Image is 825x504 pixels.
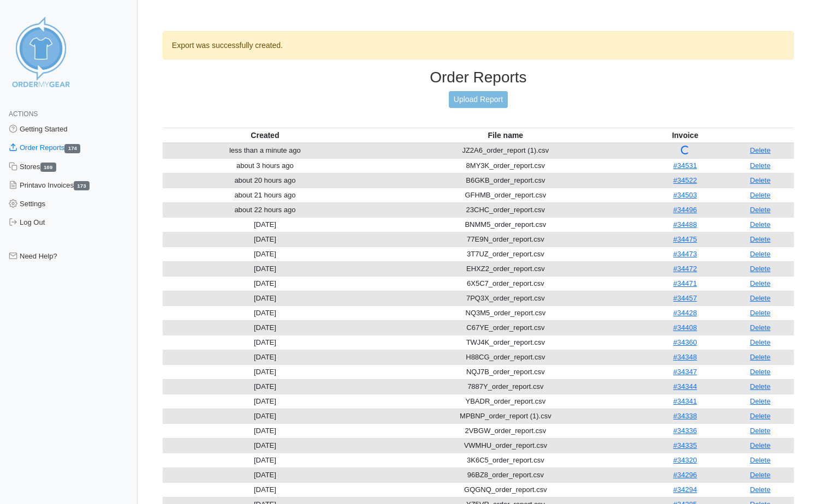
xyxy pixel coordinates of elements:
[750,279,771,287] a: Delete
[367,291,644,305] td: 7PQ3X_order_report.csv
[644,128,727,143] th: Invoice
[163,31,794,59] div: Export was successfully created.
[673,353,697,361] a: #34348
[673,220,697,229] a: #34488
[163,68,794,87] h3: Order Reports
[163,409,367,423] td: [DATE]
[163,128,367,143] th: Created
[673,323,697,332] a: #34408
[367,364,644,379] td: NQJ7B_order_report.csv
[750,235,771,243] a: Delete
[673,456,697,464] a: #34320
[40,163,56,172] span: 169
[449,91,508,108] a: Upload Report
[673,161,697,170] a: #34531
[163,217,367,232] td: [DATE]
[163,202,367,217] td: about 22 hours ago
[367,305,644,320] td: NQ3M5_order_report.csv
[673,471,697,479] a: #34296
[163,188,367,202] td: about 21 hours ago
[673,191,697,199] a: #34503
[163,438,367,453] td: [DATE]
[750,412,771,420] a: Delete
[673,250,697,258] a: #34473
[367,423,644,438] td: 2VBGW_order_report.csv
[750,250,771,258] a: Delete
[367,276,644,291] td: 6X5C7_order_report.csv
[163,320,367,335] td: [DATE]
[673,382,697,391] a: #34344
[163,305,367,320] td: [DATE]
[367,409,644,423] td: MPBNP_order_report (1).csv
[673,206,697,214] a: #34496
[750,353,771,361] a: Delete
[750,265,771,273] a: Delete
[367,482,644,497] td: GQGNQ_order_report.csv
[750,191,771,199] a: Delete
[367,217,644,232] td: BNMM5_order_report.csv
[750,294,771,302] a: Delete
[673,368,697,376] a: #34347
[163,364,367,379] td: [DATE]
[163,261,367,276] td: [DATE]
[367,261,644,276] td: EHXZ2_order_report.csv
[750,368,771,376] a: Delete
[163,173,367,188] td: about 20 hours ago
[750,397,771,405] a: Delete
[64,144,80,153] span: 174
[673,338,697,346] a: #34360
[367,467,644,482] td: 96BZ8_order_report.csv
[367,350,644,364] td: H88CG_order_report.csv
[367,128,644,143] th: File name
[673,427,697,435] a: #34336
[367,453,644,467] td: 3K6C5_order_report.csv
[367,232,644,247] td: 77E9N_order_report.csv
[163,335,367,350] td: [DATE]
[673,412,697,420] a: #34338
[163,232,367,247] td: [DATE]
[750,161,771,170] a: Delete
[163,276,367,291] td: [DATE]
[163,379,367,394] td: [DATE]
[163,423,367,438] td: [DATE]
[673,485,697,494] a: #34294
[673,279,697,287] a: #34471
[367,379,644,394] td: 7887Y_order_report.csv
[750,220,771,229] a: Delete
[367,394,644,409] td: YBADR_order_report.csv
[9,110,38,118] span: Actions
[367,158,644,173] td: 8MY3K_order_report.csv
[163,482,367,497] td: [DATE]
[750,485,771,494] a: Delete
[163,291,367,305] td: [DATE]
[163,350,367,364] td: [DATE]
[750,456,771,464] a: Delete
[163,247,367,261] td: [DATE]
[367,335,644,350] td: TWJ4K_order_report.csv
[750,323,771,332] a: Delete
[163,158,367,173] td: about 3 hours ago
[673,397,697,405] a: #34341
[367,247,644,261] td: 3T7UZ_order_report.csv
[163,394,367,409] td: [DATE]
[367,438,644,453] td: VWMHU_order_report.csv
[367,320,644,335] td: C67YE_order_report.csv
[673,265,697,273] a: #34472
[750,146,771,154] a: Delete
[163,453,367,467] td: [DATE]
[163,467,367,482] td: [DATE]
[367,188,644,202] td: GFHMB_order_report.csv
[750,206,771,214] a: Delete
[673,176,697,184] a: #34522
[673,309,697,317] a: #34428
[367,143,644,159] td: JZ2A6_order_report (1).csv
[673,235,697,243] a: #34475
[673,441,697,449] a: #34335
[750,441,771,449] a: Delete
[673,294,697,302] a: #34457
[750,427,771,435] a: Delete
[750,176,771,184] a: Delete
[750,309,771,317] a: Delete
[750,471,771,479] a: Delete
[750,382,771,391] a: Delete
